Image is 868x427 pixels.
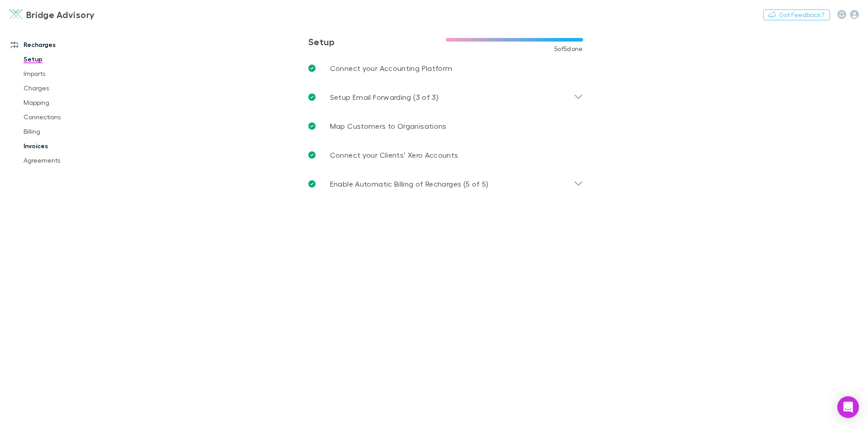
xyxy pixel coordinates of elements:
a: Charges [14,81,122,95]
h3: Bridge Advisory [26,9,95,20]
a: Connect your Accounting Platform [301,54,590,83]
p: Map Customers to Organisations [330,121,447,131]
a: Invoices [14,139,122,153]
a: Imports [14,66,122,81]
p: Connect your Clients’ Xero Accounts [330,150,458,160]
h3: Setup [308,36,446,47]
span: 5 of 5 done [554,45,583,52]
div: Enable Automatic Billing of Recharges (5 of 5) [301,169,590,198]
button: Got Feedback? [763,9,830,20]
a: Bridge Advisory [4,4,100,25]
a: Recharges [2,38,122,52]
img: Bridge Advisory's Logo [9,9,23,20]
div: Open Intercom Messenger [837,396,859,418]
a: Connections [14,110,122,124]
a: Connect your Clients’ Xero Accounts [301,141,590,169]
div: Setup Email Forwarding (3 of 3) [301,83,590,112]
a: Mapping [14,95,122,110]
a: Agreements [14,153,122,168]
p: Enable Automatic Billing of Recharges (5 of 5) [330,178,489,189]
a: Setup [14,52,122,66]
a: Map Customers to Organisations [301,112,590,141]
a: Billing [14,124,122,139]
p: Connect your Accounting Platform [330,63,453,74]
p: Setup Email Forwarding (3 of 3) [330,92,439,103]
